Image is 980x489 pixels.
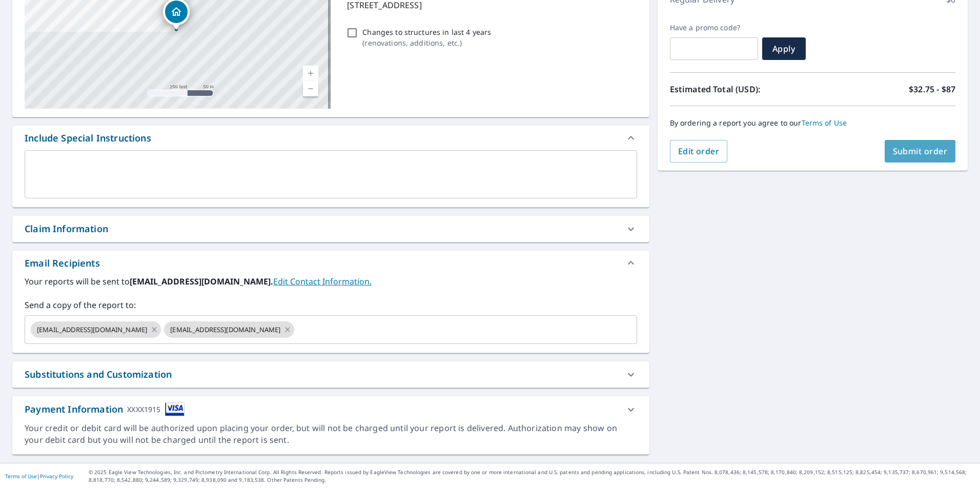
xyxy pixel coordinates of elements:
div: [EMAIL_ADDRESS][DOMAIN_NAME] [31,321,161,338]
button: Edit order [670,140,728,162]
div: Include Special Instructions [12,126,649,150]
a: Privacy Policy [40,473,73,480]
a: Terms of Use [5,473,37,480]
div: Payment InformationXXXX1915cardImage [12,396,649,422]
a: EditContactInfo [273,276,372,287]
span: Apply [770,43,798,54]
div: Substitutions and Customization [12,361,649,388]
p: Changes to structures in last 4 years [362,27,491,37]
div: Payment Information [25,402,185,416]
button: Submit order [885,140,956,162]
span: Edit order [678,146,720,157]
p: Estimated Total (USD): [670,83,813,95]
p: By ordering a report you agree to our [670,118,955,128]
div: Email Recipients [25,256,100,270]
div: XXXX1915 [127,402,160,416]
a: Current Level 17, Zoom Out [303,81,318,96]
span: [EMAIL_ADDRESS][DOMAIN_NAME] [164,325,287,335]
button: Apply [762,37,806,60]
a: Current Level 17, Zoom In [303,66,318,81]
div: Include Special Instructions [25,131,151,145]
label: Your reports will be sent to [25,275,637,288]
div: Claim Information [12,216,649,242]
p: ( renovations, additions, etc. ) [362,37,491,48]
label: Have a promo code? [670,23,758,32]
p: | [5,473,73,479]
div: [EMAIL_ADDRESS][DOMAIN_NAME] [164,321,294,338]
div: Email Recipients [12,251,649,275]
img: cardImage [165,402,185,416]
label: Send a copy of the report to: [25,299,637,311]
div: Substitutions and Customization [25,368,172,381]
p: $32.75 - $87 [909,83,955,95]
div: Claim Information [25,222,108,236]
span: [EMAIL_ADDRESS][DOMAIN_NAME] [31,325,153,335]
span: Submit order [893,146,948,157]
div: Your credit or debit card will be authorized upon placing your order, but will not be charged unt... [25,422,637,446]
a: Terms of Use [802,118,847,128]
p: © 2025 Eagle View Technologies, Inc. and Pictometry International Corp. All Rights Reserved. Repo... [89,468,975,484]
b: [EMAIL_ADDRESS][DOMAIN_NAME]. [130,276,273,287]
